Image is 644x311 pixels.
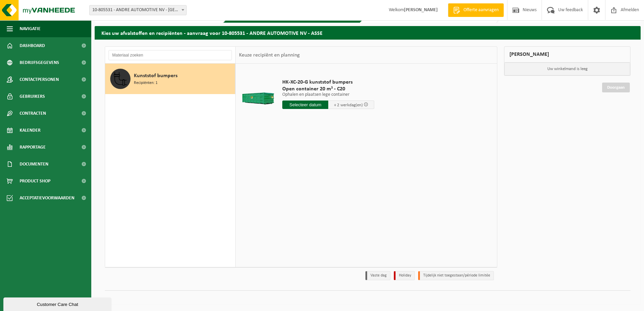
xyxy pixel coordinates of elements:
span: 10-805531 - ANDRE AUTOMOTIVE NV - ASSE [90,5,186,15]
span: Contactpersonen [20,71,59,88]
li: Tijdelijk niet toegestaan/période limitée [418,271,494,280]
input: Materiaal zoeken [109,50,232,60]
span: Offerte aanvragen [462,7,500,14]
span: Navigatie [20,20,41,37]
div: [PERSON_NAME] [504,46,630,63]
span: Product Shop [20,173,50,190]
li: Holiday [394,271,415,280]
span: Documenten [20,156,48,173]
strong: [PERSON_NAME] [404,7,438,13]
button: Kunststof bumpers Recipiënten: 1 [105,64,235,94]
span: Open container 20 m³ - C20 [282,86,374,92]
span: 10-805531 - ANDRE AUTOMOTIVE NV - ASSE [89,5,187,15]
span: Dashboard [20,37,45,54]
span: Kalender [20,122,41,139]
span: + 2 werkdag(en) [334,103,363,107]
span: Gebruikers [20,88,45,105]
h2: Kies uw afvalstoffen en recipiënten - aanvraag voor 10-805531 - ANDRE AUTOMOTIVE NV - ASSE [95,26,641,39]
span: Bedrijfsgegevens [20,54,59,71]
span: Acceptatievoorwaarden [20,190,74,206]
p: Uw winkelmand is leeg [504,63,630,75]
a: Doorgaan [602,83,630,92]
span: HK-XC-20-G kunststof bumpers [282,79,374,86]
span: Recipiënten: 1 [134,80,158,86]
iframe: chat widget [3,296,113,311]
span: Kunststof bumpers [134,72,177,80]
span: Rapportage [20,139,46,156]
span: Contracten [20,105,46,122]
p: Ophalen en plaatsen lege container [282,92,374,97]
input: Selecteer datum [282,101,328,109]
div: Keuze recipiënt en planning [236,47,303,64]
li: Vaste dag [365,271,390,280]
a: Offerte aanvragen [448,3,504,17]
